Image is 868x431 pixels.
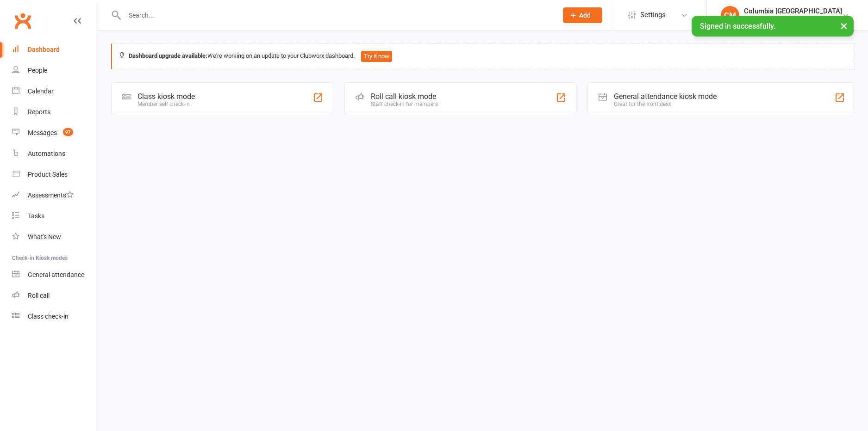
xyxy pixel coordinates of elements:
a: Reports [12,102,98,123]
a: Calendar [12,81,98,102]
span: Add [579,12,591,19]
a: Class kiosk mode [12,306,98,327]
div: What's New [28,233,61,240]
a: Automations [12,143,98,164]
span: Settings [640,5,666,25]
a: Clubworx [11,9,34,32]
div: Class check-in [28,313,69,320]
strong: Dashboard upgrade available: [129,52,207,59]
div: ACA Network [744,15,842,24]
button: Try it now [361,51,392,62]
div: General attendance kiosk mode [614,92,717,101]
input: Search... [122,9,551,22]
div: We're working on an update to your Clubworx dashboard. [111,43,855,69]
button: × [836,16,852,36]
a: Tasks [12,206,98,227]
div: Calendar [28,87,54,95]
div: Tasks [28,212,44,220]
div: Columbia [GEOGRAPHIC_DATA] [744,7,842,15]
div: Class kiosk mode [137,92,195,101]
div: People [28,67,47,74]
a: Dashboard [12,39,98,60]
div: Messages [28,129,57,136]
a: Roll call [12,285,98,306]
div: Roll call kiosk mode [371,92,438,101]
div: Member self check-in [137,101,195,107]
a: People [12,60,98,81]
a: Product Sales [12,164,98,185]
div: Staff check-in for members [371,101,438,107]
div: Automations [28,150,65,157]
div: General attendance [28,271,84,278]
div: Product Sales [28,171,68,178]
a: What's New [12,227,98,247]
a: General attendance kiosk mode [12,265,98,285]
div: Great for the front desk [614,101,717,107]
span: 97 [63,128,73,136]
span: Signed in successfully. [700,22,775,31]
div: Dashboard [28,46,60,53]
div: CM [721,6,739,25]
a: Assessments [12,185,98,206]
div: Assessments [28,191,74,199]
div: Roll call [28,292,50,299]
button: Add [563,7,602,23]
div: Reports [28,108,50,116]
a: Messages 97 [12,123,98,143]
